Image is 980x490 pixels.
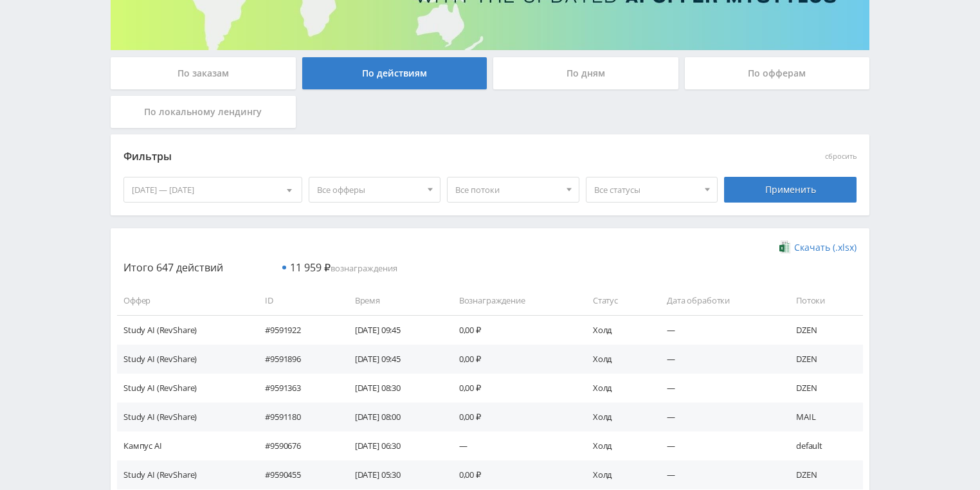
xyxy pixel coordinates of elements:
[654,431,783,460] td: —
[580,460,654,489] td: Холд
[446,460,580,489] td: 0,00 ₽
[654,286,783,315] td: Дата обработки
[342,345,446,374] td: [DATE] 09:45
[117,315,252,344] td: Study AI (RevShare)
[342,460,446,489] td: [DATE] 05:30
[783,315,863,344] td: DZEN
[111,96,296,128] div: По локальному лендингу
[580,315,654,344] td: Холд
[117,431,252,460] td: Кампус AI
[123,260,223,275] span: Итого 647 действий
[654,374,783,403] td: —
[654,403,783,431] td: —
[779,240,790,253] img: xlsx
[342,431,446,460] td: [DATE] 06:30
[252,374,342,403] td: #9591363
[124,177,302,202] div: [DATE] — [DATE]
[446,403,580,431] td: 0,00 ₽
[580,403,654,431] td: Холд
[783,460,863,489] td: DZEN
[685,57,870,89] div: По офферам
[783,345,863,374] td: DZEN
[580,286,654,315] td: Статус
[342,315,446,344] td: [DATE] 09:45
[580,345,654,374] td: Холд
[493,57,678,89] div: По дням
[117,374,252,403] td: Study AI (RevShare)
[783,286,863,315] td: Потоки
[252,403,342,431] td: #9591180
[446,315,580,344] td: 0,00 ₽
[317,177,421,202] span: Все офферы
[111,57,296,89] div: По заказам
[117,403,252,431] td: Study AI (RevShare)
[342,286,446,315] td: Время
[117,345,252,374] td: Study AI (RevShare)
[580,374,654,403] td: Холд
[446,345,580,374] td: 0,00 ₽
[252,286,342,315] td: ID
[654,345,783,374] td: —
[724,177,857,203] div: Применить
[252,315,342,344] td: #9591922
[123,147,672,167] div: Фильтры
[594,177,698,202] span: Все статусы
[783,403,863,431] td: MAIL
[779,241,857,254] a: Скачать (.xlsx)
[446,374,580,403] td: 0,00 ₽
[455,177,559,202] span: Все потоки
[117,286,252,315] td: Оффер
[794,242,857,253] span: Скачать (.xlsx)
[654,460,783,489] td: —
[825,152,857,161] button: сбросить
[252,460,342,489] td: #9590455
[580,431,654,460] td: Холд
[342,374,446,403] td: [DATE] 08:30
[342,403,446,431] td: [DATE] 08:00
[783,431,863,460] td: default
[290,260,331,275] span: 11 959 ₽
[117,460,252,489] td: Study AI (RevShare)
[654,315,783,344] td: —
[783,374,863,403] td: DZEN
[252,345,342,374] td: #9591896
[446,431,580,460] td: —
[252,431,342,460] td: #9590676
[302,57,487,89] div: По действиям
[446,286,580,315] td: Вознаграждение
[290,262,397,274] span: вознаграждения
